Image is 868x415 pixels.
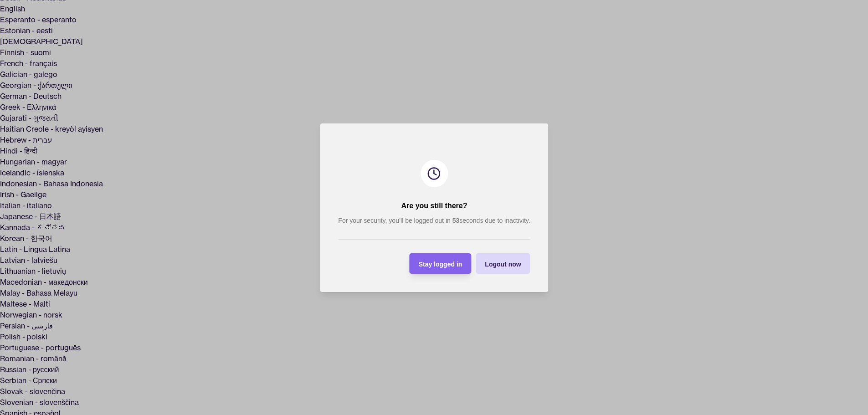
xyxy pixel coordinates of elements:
h2: Are you still there? [401,201,467,211]
button: Logout now [476,253,530,274]
p: For your security, you’ll be logged out in seconds due to inactivity. [338,215,530,225]
span: Stay logged in [418,260,462,267]
button: Stay logged in [409,253,471,274]
span: Logout now [485,260,521,267]
strong: 53 [452,217,459,224]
